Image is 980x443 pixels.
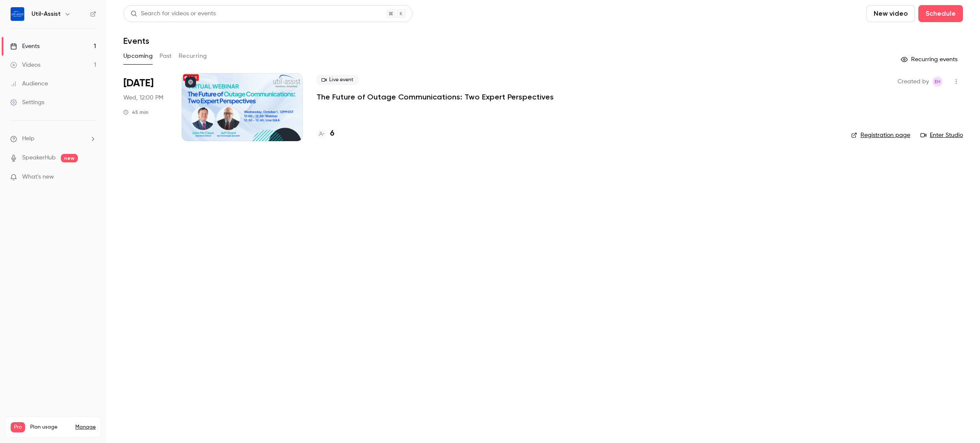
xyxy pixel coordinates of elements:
span: Live event [316,75,359,85]
span: What's new [22,173,54,182]
button: New video [866,5,915,22]
a: The Future of Outage Communications: Two Expert Perspectives [316,92,554,102]
div: 45 min [123,109,148,116]
img: Util-Assist [11,7,24,21]
a: SpeakerHub [22,153,56,162]
h4: 6 [330,128,334,139]
a: Registration page [851,131,910,139]
a: Manage [75,424,96,431]
div: Events [10,42,40,51]
a: Enter Studio [920,131,963,139]
span: [DATE] [123,77,154,90]
span: EH [934,77,940,87]
button: Past [160,49,172,63]
h1: Events [123,36,149,46]
button: Schedule [918,5,963,22]
span: new [61,154,78,162]
span: Created by [897,77,929,87]
h6: Util-Assist [31,10,61,18]
button: Recurring events [897,53,963,66]
span: Emily Henderson [932,77,943,87]
div: Videos [10,61,40,69]
div: Audience [10,80,48,88]
span: Plan usage [30,424,70,431]
span: Pro [11,422,25,432]
button: Recurring [179,49,207,63]
li: help-dropdown-opener [10,134,96,143]
div: Settings [10,98,44,107]
div: Oct 1 Wed, 12:00 PM (America/Toronto) [123,73,168,141]
span: Wed, 12:00 PM [123,94,163,102]
span: Help [22,134,34,143]
a: 6 [316,128,334,139]
div: Search for videos or events [131,9,216,18]
button: Upcoming [123,49,153,63]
